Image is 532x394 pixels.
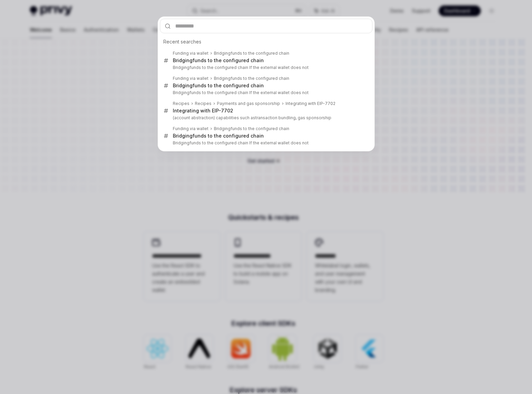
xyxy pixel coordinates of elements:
b: Bridging [214,51,231,56]
b: Bridging [173,90,189,95]
div: Funding via wallet [173,76,208,81]
b: transaction bundling [255,115,296,120]
b: Bridging [173,140,189,145]
div: Integrating with EIP-7702 [173,108,233,114]
p: funds to the configured chain If the external wallet does not [173,65,358,70]
p: funds to the configured chain If the external wallet does not [173,140,358,146]
div: Funding via wallet [173,126,208,131]
div: Integrating with EIP-7702 [286,101,335,106]
div: Funding via wallet [173,51,208,56]
b: Bridging [173,65,189,70]
div: Recipes [173,101,189,106]
div: Payments and gas sponsorship [217,101,280,106]
b: Bridging [173,83,192,88]
b: Bridging [173,133,192,139]
div: funds to the configured chain [214,76,289,81]
div: funds to the configured chain [173,133,264,139]
b: Bridging [173,57,192,63]
div: funds to the configured chain [173,57,264,64]
div: funds to the configured chain [214,51,289,56]
div: Recipes [195,101,212,106]
b: Bridging [214,126,231,131]
div: funds to the configured chain [173,83,264,89]
b: Bridging [214,76,231,81]
span: Recent searches [163,38,201,45]
p: funds to the configured chain If the external wallet does not [173,90,358,95]
div: funds to the configured chain [214,126,289,131]
p: (account abstraction) capabilities such as , gas sponsorship [173,115,358,121]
